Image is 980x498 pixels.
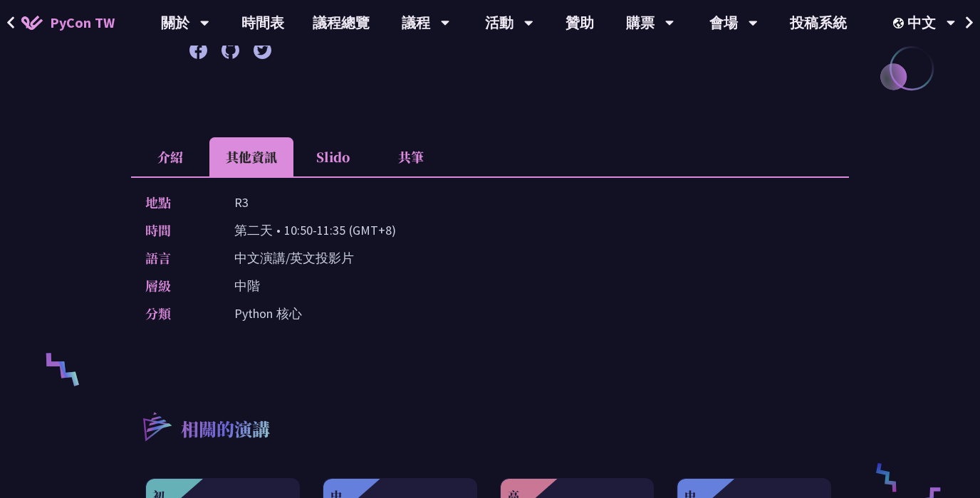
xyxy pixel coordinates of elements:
span: PyCon TW [50,12,115,33]
p: Python 核心 [234,303,302,324]
li: 其他資訊 [209,137,293,176]
p: 分類 [145,303,206,324]
li: 共筆 [372,137,450,176]
p: 地點 [145,192,206,213]
p: 相關的演講 [181,416,270,445]
p: 中階 [234,275,260,296]
p: 第二天 • 10:50-11:35 (GMT+8) [234,220,396,240]
p: 層級 [145,275,206,296]
img: Locale Icon [893,18,907,28]
p: R3 [234,192,249,213]
p: 中文演講/英文投影片 [234,248,354,268]
p: 語言 [145,248,206,268]
img: r3.8d01567.svg [122,391,191,460]
p: 時間 [145,220,206,240]
li: Slido [293,137,372,176]
a: PyCon TW [7,5,129,41]
li: 介紹 [131,137,209,176]
img: Home icon of PyCon TW 2025 [21,16,43,30]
